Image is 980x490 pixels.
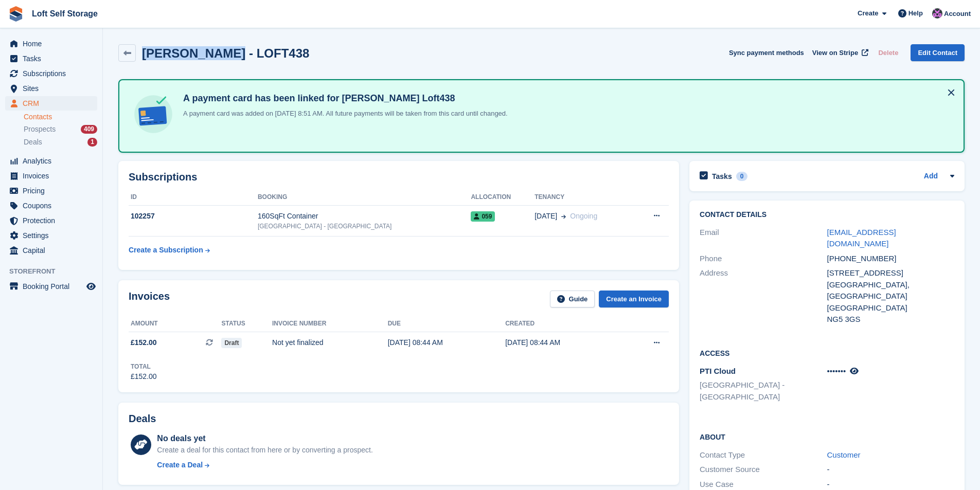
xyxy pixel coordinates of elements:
[23,243,84,258] span: Capital
[827,267,954,279] div: [STREET_ADDRESS]
[258,189,471,206] th: Booking
[911,44,965,61] a: Edit Contact
[471,211,495,222] span: 059
[5,243,97,258] a: menu
[5,169,97,183] a: menu
[24,124,97,135] a: Prospects 409
[23,169,84,183] span: Invoices
[5,154,97,168] a: menu
[272,316,388,332] th: Invoice number
[471,189,534,206] th: Allocation
[23,184,84,198] span: Pricing
[534,211,557,222] span: [DATE]
[505,316,622,332] th: Created
[570,212,597,220] span: Ongoing
[700,227,827,250] div: Email
[874,44,902,61] button: Delete
[5,228,97,243] a: menu
[85,280,97,293] a: Preview store
[23,37,84,51] span: Home
[388,316,505,332] th: Due
[736,172,748,181] div: 0
[157,432,372,445] div: No deals yet
[5,37,97,51] a: menu
[827,279,954,302] div: [GEOGRAPHIC_DATA], [GEOGRAPHIC_DATA]
[129,189,258,206] th: ID
[24,112,97,122] a: Contacts
[129,413,156,425] h2: Deals
[157,445,372,456] div: Create a deal for this contact from here or by converting a prospect.
[9,266,102,277] span: Storefront
[5,184,97,198] a: menu
[944,9,971,19] span: Account
[23,228,84,243] span: Settings
[827,450,861,459] a: Customer
[932,8,942,19] img: Amy Wright
[179,93,508,104] h4: A payment card has been linked for [PERSON_NAME] Loft438
[131,362,157,371] div: Total
[700,379,827,403] li: [GEOGRAPHIC_DATA] - [GEOGRAPHIC_DATA]
[550,291,595,307] a: Guide
[129,171,669,183] h2: Subscriptions
[827,302,954,314] div: [GEOGRAPHIC_DATA]
[5,213,97,228] a: menu
[129,211,258,222] div: 102257
[24,137,42,147] span: Deals
[23,198,84,213] span: Coupons
[700,267,827,325] div: Address
[505,337,622,348] div: [DATE] 08:44 AM
[5,66,97,81] a: menu
[81,125,97,134] div: 409
[24,124,56,134] span: Prospects
[812,48,858,58] span: View on Stripe
[712,172,732,181] h2: Tasks
[23,81,84,96] span: Sites
[858,8,878,19] span: Create
[258,222,471,231] div: [GEOGRAPHIC_DATA] - [GEOGRAPHIC_DATA]
[87,138,97,147] div: 1
[272,337,388,348] div: Not yet finalized
[129,245,203,256] div: Create a Subscription
[700,211,954,219] h2: Contact Details
[808,44,870,61] a: View on Stripe
[700,348,954,358] h2: Access
[700,431,954,442] h2: About
[8,6,24,22] img: stora-icon-8386f47178a22dfd0bd8f6a31ec36ba5ce8667c1dd55bd0f319d3a0aa187defe.svg
[23,96,84,111] span: CRM
[827,464,954,476] div: -
[142,46,309,60] h2: [PERSON_NAME] - LOFT438
[908,8,923,19] span: Help
[131,337,157,348] span: £152.00
[23,279,84,294] span: Booking Portal
[221,338,242,348] span: Draft
[388,337,505,348] div: [DATE] 08:44 AM
[729,44,804,61] button: Sync payment methods
[23,213,84,228] span: Protection
[23,154,84,168] span: Analytics
[534,189,634,206] th: Tenancy
[28,5,102,22] a: Loft Self Storage
[599,291,669,307] a: Create an Invoice
[23,66,84,81] span: Subscriptions
[827,367,846,375] span: •••••••
[129,291,170,307] h2: Invoices
[924,171,938,183] a: Add
[129,241,210,260] a: Create a Subscription
[700,367,736,375] span: PTI Cloud
[5,96,97,111] a: menu
[23,51,84,66] span: Tasks
[5,198,97,213] a: menu
[24,137,97,148] a: Deals 1
[5,279,97,294] a: menu
[700,253,827,265] div: Phone
[700,464,827,476] div: Customer Source
[827,314,954,325] div: NG5 3GS
[258,211,471,222] div: 160SqFt Container
[179,108,508,119] p: A payment card was added on [DATE] 8:51 AM. All future payments will be taken from this card unti...
[129,316,221,332] th: Amount
[827,253,954,265] div: [PHONE_NUMBER]
[5,81,97,96] a: menu
[700,449,827,461] div: Contact Type
[827,228,896,248] a: [EMAIL_ADDRESS][DOMAIN_NAME]
[132,93,175,136] img: card-linked-ebf98d0992dc2aeb22e95c0e3c79077019eb2392cfd83c6a337811c24bc77127.svg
